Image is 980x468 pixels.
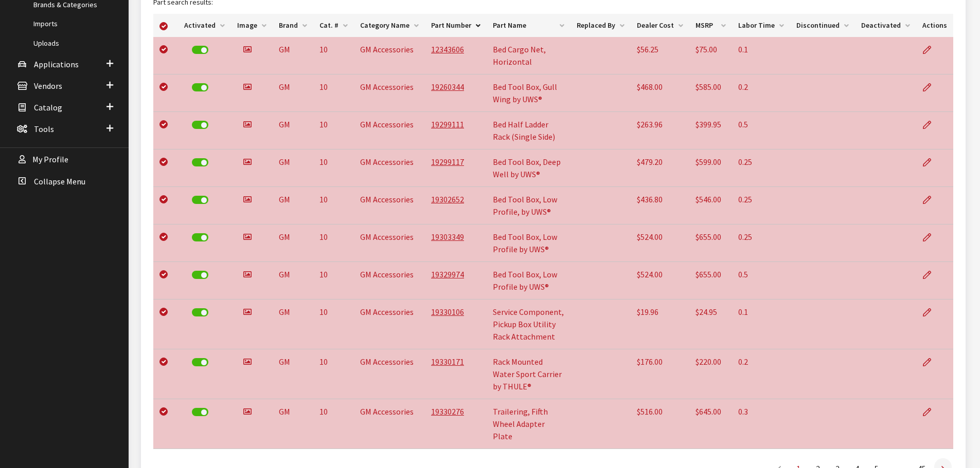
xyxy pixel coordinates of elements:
[855,14,916,37] th: Deactivated: activate to sort column ascending
[631,299,689,349] td: $19.96
[354,299,425,349] td: GM Accessories
[487,224,571,262] td: Bed Tool Box, Low Profile by UWS®
[34,176,85,186] span: Collapse Menu
[631,149,689,187] td: $479.20
[732,349,790,399] td: 0.2
[243,408,252,416] i: Has image
[689,37,732,74] td: $75.00
[689,224,732,262] td: $655.00
[425,14,487,37] th: Part Number: activate to sort column descending
[571,14,631,37] th: Replaced By: activate to sort column ascending
[354,224,425,262] td: GM Accessories
[243,196,252,204] i: Has image
[431,307,464,317] a: 19330106
[313,399,354,449] td: 10
[313,349,354,399] td: 10
[631,349,689,399] td: $176.00
[192,196,208,204] label: Deactivate Part
[689,112,732,149] td: $399.95
[192,358,208,366] label: Deactivate Part
[487,112,571,149] td: Bed Half Ladder Rack (Single Side)
[732,224,790,262] td: 0.25
[631,187,689,224] td: $436.80
[313,37,354,74] td: 10
[354,149,425,187] td: GM Accessories
[689,399,732,449] td: $645.00
[922,149,940,175] a: Edit Part
[243,46,252,54] i: Has image
[689,74,732,112] td: $585.00
[431,44,464,54] a: 12343606
[922,349,940,375] a: Edit Part
[192,46,208,54] label: Deactivate Part
[178,14,231,37] th: Activated: activate to sort column ascending
[273,37,313,74] td: GM
[243,271,252,279] i: Has image
[273,224,313,262] td: GM
[732,149,790,187] td: 0.25
[916,14,953,37] th: Actions
[631,399,689,449] td: $516.00
[354,74,425,112] td: GM Accessories
[354,14,425,37] th: Category Name: activate to sort column ascending
[487,349,571,399] td: Rack Mounted Water Sport Carrier by THULE®
[243,158,252,166] i: Has image
[487,187,571,224] td: Bed Tool Box, Low Profile, by UWS®
[631,262,689,299] td: $524.00
[273,112,313,149] td: GM
[689,14,732,37] th: MSRP: activate to sort column ascending
[487,14,571,37] th: Part Name: activate to sort column ascending
[313,149,354,187] td: 10
[431,406,464,417] a: 19330276
[354,37,425,74] td: GM Accessories
[313,262,354,299] td: 10
[922,224,940,250] a: Edit Part
[243,233,252,241] i: Has image
[689,262,732,299] td: $655.00
[732,112,790,149] td: 0.5
[313,187,354,224] td: 10
[273,399,313,449] td: GM
[354,349,425,399] td: GM Accessories
[273,187,313,224] td: GM
[689,149,732,187] td: $599.00
[273,299,313,349] td: GM
[431,82,464,92] a: 19260344
[192,83,208,91] label: Deactivate Part
[354,187,425,224] td: GM Accessories
[231,14,273,37] th: Image: activate to sort column ascending
[273,262,313,299] td: GM
[243,83,252,91] i: Has image
[732,262,790,299] td: 0.5
[922,187,940,213] a: Edit Part
[243,308,252,316] i: Has image
[732,299,790,349] td: 0.1
[273,74,313,112] td: GM
[631,37,689,74] td: $56.25
[732,187,790,224] td: 0.25
[922,74,940,100] a: Edit Part
[922,112,940,138] a: Edit Part
[732,37,790,74] td: 0.1
[431,357,464,367] a: 19330171
[487,299,571,349] td: Service Component, Pickup Box Utility Rack Attachment
[732,74,790,112] td: 0.2
[273,14,313,37] th: Brand: activate to sort column ascending
[689,349,732,399] td: $220.00
[487,262,571,299] td: Bed Tool Box, Low Profile by UWS®
[354,262,425,299] td: GM Accessories
[922,399,940,425] a: Edit Part
[313,14,354,37] th: Cat. #: activate to sort column ascending
[631,14,689,37] th: Dealer Cost: activate to sort column ascending
[732,14,790,37] th: Labor Time: activate to sort column ascending
[431,269,464,279] a: 19329974
[689,187,732,224] td: $546.00
[192,308,208,316] label: Deactivate Part
[631,74,689,112] td: $468.00
[273,349,313,399] td: GM
[32,155,68,165] span: My Profile
[922,262,940,288] a: Edit Part
[431,119,464,129] a: 19299111
[313,112,354,149] td: 10
[313,74,354,112] td: 10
